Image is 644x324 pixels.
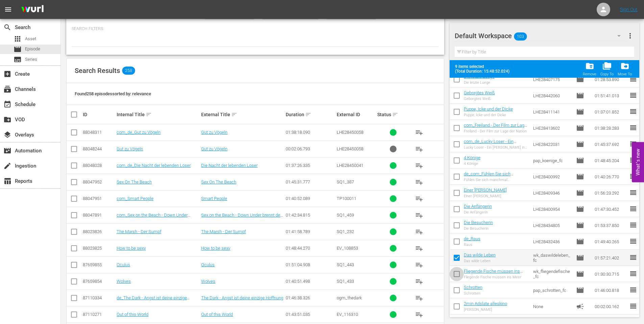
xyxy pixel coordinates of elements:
[598,59,616,78] span: Copy Item To Workspace
[464,161,480,166] div: 4 Könige
[415,161,423,170] span: playlist_add
[530,250,574,266] td: wk_daswildeleben_fc
[530,282,574,298] td: pap_schrotten_fc
[629,189,637,197] span: reorder
[411,157,427,174] button: playlist_add
[464,80,495,85] div: Die letzte Luege
[629,107,637,116] span: reorder
[415,244,423,252] span: playlist_add
[464,252,496,257] a: Das wilde Leben
[286,229,334,234] div: 01:41:58.789
[592,152,629,169] td: 01:48:45.204
[583,72,596,76] div: Remove
[530,120,574,136] td: LHE28413602
[3,147,11,155] span: Automation
[592,201,629,217] td: 01:47:30.452
[632,142,644,182] button: Open Feedback Widget
[581,59,598,78] button: Remove
[464,90,495,95] a: Geborgtes Weiß
[576,302,584,310] span: Ad
[464,178,528,182] div: Fühlen Sie sich manchmal ausgebrannt und leer?
[464,226,493,231] div: Die Besucherin
[83,146,115,151] div: 88048244
[576,140,584,148] span: Episode
[337,229,354,234] span: SQ1_232
[83,262,115,267] div: 87659855
[415,195,423,203] span: playlist_add
[337,130,363,135] span: LHE28450058
[620,61,629,71] span: drive_file_move
[592,250,629,266] td: 01:57:21.402
[337,295,362,300] span: ogm_thedark
[629,221,637,229] span: reorder
[415,310,423,319] span: playlist_add
[415,294,423,302] span: playlist_add
[616,59,634,78] span: Move Item To Workspace
[411,141,427,157] button: playlist_add
[464,210,492,215] div: Die Anfängerin
[286,246,334,251] div: 01:48:44.270
[616,59,634,78] button: Move To
[592,185,629,201] td: 01:56:23.292
[117,246,146,251] a: How to be sexy
[3,116,11,124] span: VOD
[117,163,191,168] a: com_de_Die Nacht der lebenden Loser
[576,189,584,197] span: Episode
[530,88,574,104] td: LHE28442060
[337,179,354,184] span: SQ1_387
[286,110,334,119] div: Duration
[14,45,22,53] span: Episode
[455,64,512,69] span: 9 items selected
[201,110,284,119] div: External Title
[201,229,246,234] a: The Marsh - Der Sumpf
[592,120,629,136] td: 01:38:28.283
[592,71,629,88] td: 01:28:53.890
[117,213,190,223] a: com_Sex on the Beach - Down Under brennt der Busch
[629,156,637,164] span: reorder
[576,205,584,213] span: Episode
[629,270,637,278] span: reorder
[286,262,334,267] div: 01:51:04.908
[14,55,22,64] span: Series
[411,124,427,141] button: playlist_add
[117,229,161,234] a: The Marsh - Der Sumpf
[83,130,115,135] div: 88048311
[201,163,258,168] a: Die Nacht der lebenden Loser
[629,205,637,213] span: reorder
[415,228,423,236] span: playlist_add
[201,213,283,223] a: Sex on the Beach - Down Under brennt der Busch
[337,246,358,251] span: EV_108853
[415,128,423,136] span: playlist_add
[411,224,427,240] button: playlist_add
[75,67,120,75] span: Search Results
[201,312,233,317] a: Out of this World
[592,136,629,152] td: 01:45:37.692
[201,246,230,251] a: How to be sexy
[286,295,334,300] div: 01:46:38.326
[530,233,574,250] td: LHE28432436
[231,111,237,118] span: sort
[464,291,482,296] div: Schrotten
[600,72,614,76] div: Copy To
[337,196,356,201] span: TP100011
[122,67,135,75] span: 258
[626,28,634,44] button: more_vert
[337,213,354,218] span: SQ1_459
[592,298,629,315] td: 00:02:00.162
[629,286,637,294] span: reorder
[4,5,12,14] span: menu
[3,162,11,170] span: Ingestion
[286,213,334,218] div: 01:42:34.815
[629,237,637,245] span: reorder
[576,108,584,116] span: Episode
[83,229,115,234] div: 88023826
[117,262,130,267] a: Oculus
[629,91,637,99] span: reorder
[592,104,629,120] td: 01:37:01.852
[411,240,427,256] button: playlist_add
[337,112,375,117] div: External ID
[411,191,427,207] button: playlist_add
[83,196,115,201] div: 88047951
[592,266,629,282] td: 01:30:30.715
[464,194,507,198] div: Einer [PERSON_NAME]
